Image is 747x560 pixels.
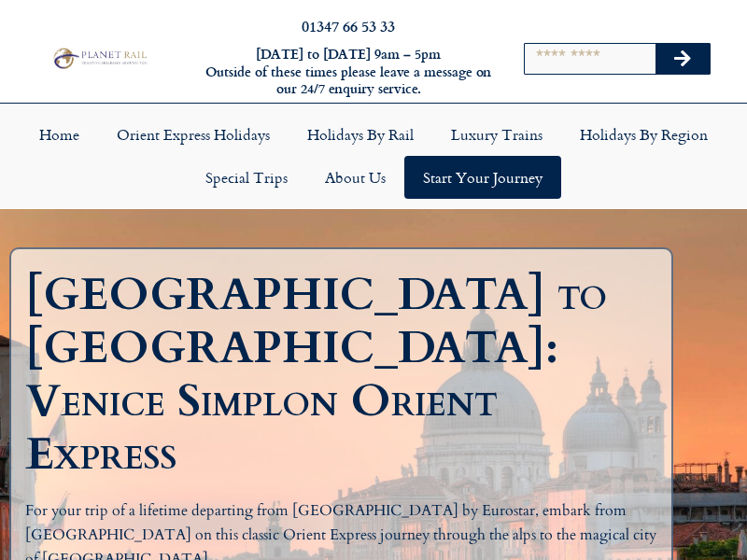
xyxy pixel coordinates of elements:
a: Special Trips [187,156,306,199]
a: About Us [306,156,404,199]
button: Search [655,44,710,74]
a: Orient Express Holidays [98,113,289,156]
nav: Menu [9,113,738,199]
a: 01347 66 53 33 [302,15,395,36]
img: Planet Rail Train Holidays Logo [49,46,149,70]
h1: [GEOGRAPHIC_DATA] to [GEOGRAPHIC_DATA]: Venice Simplon Orient Express [25,268,643,481]
h6: [DATE] to [DATE] 9am – 5pm Outside of these times please leave a message on our 24/7 enquiry serv... [204,46,493,98]
a: Start your Journey [404,156,561,199]
a: Holidays by Region [561,113,726,156]
a: Home [21,113,98,156]
a: Luxury Trains [432,113,561,156]
a: Holidays by Rail [289,113,432,156]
